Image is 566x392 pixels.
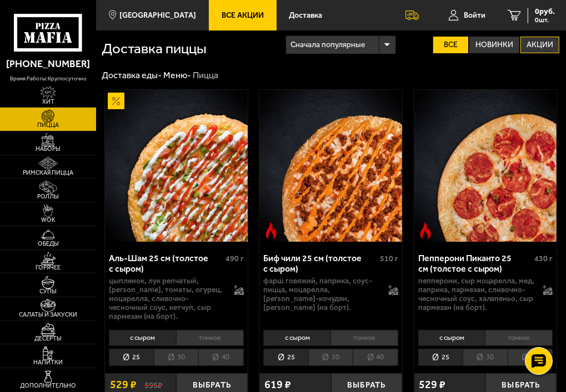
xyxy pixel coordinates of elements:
[193,70,219,82] div: Пицца
[464,12,485,19] span: Войти
[109,330,176,345] li: с сыром
[418,330,485,345] li: с сыром
[226,254,244,263] span: 490 г
[263,349,308,366] li: 25
[109,277,228,321] p: цыпленок, лук репчатый, [PERSON_NAME], томаты, огурец, моцарелла, сливочно-чесночный соус, кетчуп...
[109,253,223,274] div: Аль-Шам 25 см (толстое с сыром)
[163,70,191,80] a: Меню-
[433,37,468,53] label: Все
[102,70,162,80] a: Доставка еды-
[289,12,322,19] span: Доставка
[102,42,285,56] h1: Доставка пиццы
[535,17,555,23] span: 0 шт.
[108,93,124,109] img: Акционный
[176,330,244,345] li: тонкое
[110,379,137,390] span: 529 ₽
[414,90,557,242] a: Острое блюдоПепперони Пиканто 25 см (толстое с сыром)
[105,90,247,242] img: Аль-Шам 25 см (толстое с сыром)
[485,330,553,345] li: тонкое
[263,277,382,312] p: фарш говяжий, паприка, соус-пицца, моцарелла, [PERSON_NAME]-кочудян, [PERSON_NAME] (на борт).
[263,330,330,345] li: с сыром
[105,90,247,242] a: АкционныйАль-Шам 25 см (толстое с сыром)
[222,12,264,19] span: Все Акции
[419,379,445,390] span: 529 ₽
[508,349,553,366] li: 40
[418,253,532,274] div: Пепперони Пиканто 25 см (толстое с сыром)
[463,349,508,366] li: 30
[308,349,353,366] li: 30
[119,12,196,19] span: [GEOGRAPHIC_DATA]
[520,37,559,53] label: Акции
[109,349,154,366] li: 25
[198,349,244,366] li: 40
[259,90,402,242] img: Биф чили 25 см (толстое с сыром)
[259,90,402,242] a: Острое блюдоБиф чили 25 см (толстое с сыром)
[417,222,434,239] img: Острое блюдо
[263,253,377,274] div: Биф чили 25 см (толстое с сыром)
[380,254,398,263] span: 510 г
[264,379,291,390] span: 619 ₽
[263,222,279,239] img: Острое блюдо
[353,349,398,366] li: 40
[330,330,398,345] li: тонкое
[418,349,463,366] li: 25
[290,34,365,55] span: Сначала популярные
[535,8,555,16] span: 0 руб.
[144,380,162,390] s: 595 ₽
[414,90,557,242] img: Пепперони Пиканто 25 см (толстое с сыром)
[469,37,519,53] label: Новинки
[154,349,199,366] li: 30
[418,277,537,312] p: пепперони, сыр Моцарелла, мед, паприка, пармезан, сливочно-чесночный соус, халапеньо, сыр пармеза...
[534,254,553,263] span: 430 г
